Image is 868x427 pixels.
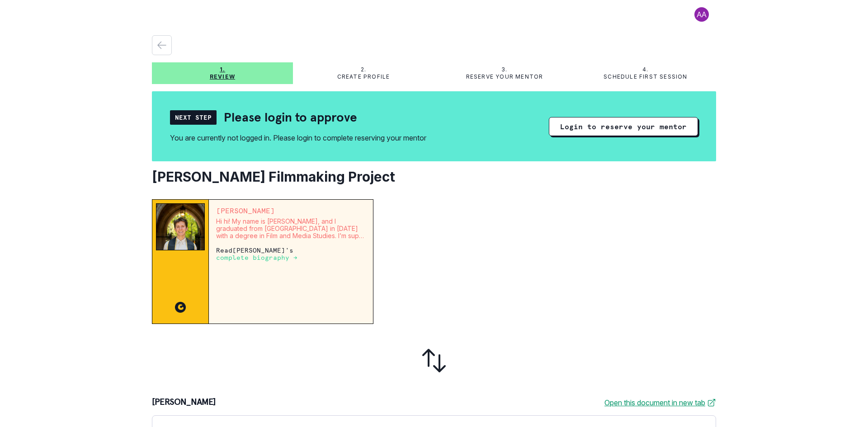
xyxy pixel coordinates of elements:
h2: Please login to approve [224,109,357,125]
h2: [PERSON_NAME] Filmmaking Project [152,169,716,185]
p: 1. [220,66,225,73]
p: Review [210,73,235,80]
p: 4. [642,66,648,73]
a: complete biography → [216,253,297,261]
p: Hi hi! My name is [PERSON_NAME], and I graduated from [GEOGRAPHIC_DATA] in [DATE] with a degree i... [216,218,366,239]
p: Reserve your mentor [466,73,543,80]
button: Login to reserve your mentor [549,117,698,136]
p: [PERSON_NAME] [152,397,216,408]
p: Read [PERSON_NAME] 's [216,247,366,261]
p: complete biography → [216,254,297,261]
p: 3. [501,66,507,73]
div: You are currently not logged in. Please login to complete reserving your mentor [170,132,426,143]
p: Schedule first session [604,73,687,80]
a: Open this document in new tab [604,397,716,408]
img: CC image [175,302,186,313]
button: profile picture [687,7,716,22]
p: Create profile [337,73,390,80]
p: 2. [361,66,366,73]
div: Next Step [170,110,217,125]
p: [PERSON_NAME] [216,207,366,214]
img: Mentor Image [156,203,205,250]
